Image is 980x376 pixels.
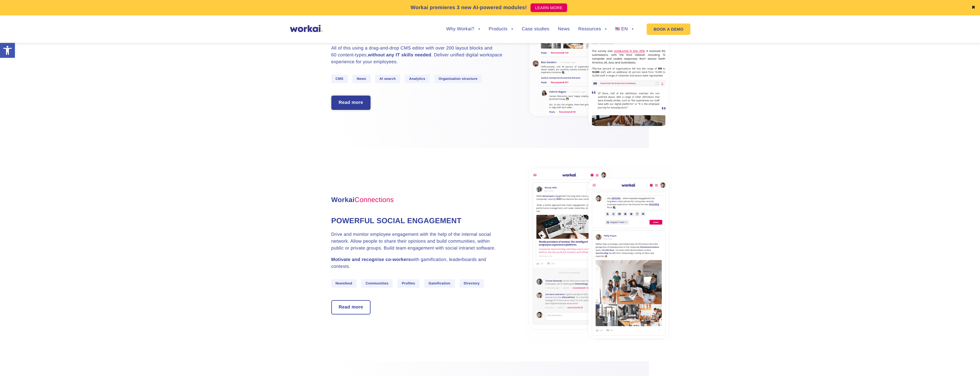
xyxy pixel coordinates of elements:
span: Organization structure [434,75,482,83]
p: with gamification, leaderboards and contests. [331,256,503,270]
strong: Motivate and recognise co-workers [331,257,411,262]
a: Products [489,27,513,31]
span: Newsfeed [331,279,357,288]
span: Directory [460,279,484,288]
span: CMS [331,75,348,83]
a: Why Workai? [446,27,480,31]
a: Read more [332,301,370,314]
a: Case studies [522,27,549,31]
span: EN [621,27,628,31]
p: Workai premieres 3 new AI-powered modules! [411,4,527,11]
a: ✖ [971,5,975,10]
span: Analytics [405,75,429,83]
p: Drive and monitor employee engagement with the help of the internal social network. Allow people ... [331,231,503,252]
strong: without any IT skills needed [368,53,431,58]
span: AI search [375,75,400,83]
a: Read more [332,96,370,109]
span: Profiles [397,279,419,288]
span: Gamification [424,279,455,288]
p: All of this using a drag-and-drop CMS editor with over 200 layout blocks and 60 content-types, . ... [331,45,503,66]
a: LEARN MORE [530,3,567,12]
h4: Powerful social engagement [331,215,503,226]
a: News [558,27,570,31]
span: Communities [361,279,393,288]
iframe: Popup CTA [3,327,157,373]
a: BOOK A DEMO [647,23,690,35]
h3: Workai [331,195,503,205]
a: Resources [578,27,607,31]
span: Connections [355,196,394,204]
span: News [353,75,371,83]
